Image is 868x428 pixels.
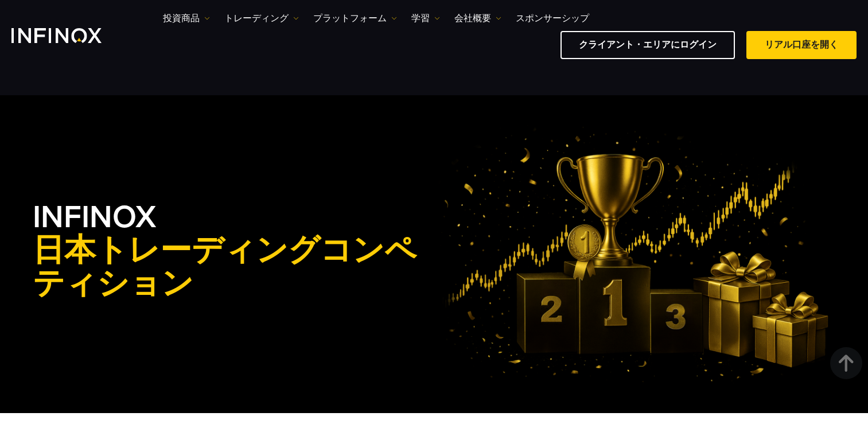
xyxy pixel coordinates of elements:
[746,31,857,59] a: リアル口座を開く
[560,31,735,59] a: クライアント・エリアにログイン
[516,11,589,25] a: スポンサーシップ
[313,11,397,25] a: プラットフォーム
[224,11,299,25] a: トレーディング
[33,199,434,303] strong: INFINOX
[454,11,501,25] a: 会社概要
[33,235,434,301] span: 日本トレーディングコンペティション
[11,28,129,43] a: INFINOX Logo
[411,11,440,25] a: 学習
[163,11,210,25] a: 投資商品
